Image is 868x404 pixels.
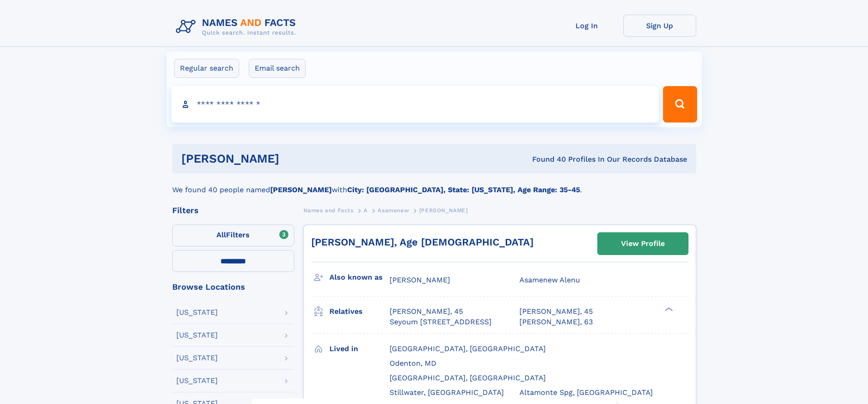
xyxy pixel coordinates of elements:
[390,388,504,397] span: Stillwater, [GEOGRAPHIC_DATA]
[172,225,294,246] label: Filters
[303,205,354,216] a: Names and Facts
[176,309,218,316] div: [US_STATE]
[621,233,665,254] div: View Profile
[171,86,659,123] input: search input
[390,307,463,317] a: [PERSON_NAME], 45
[390,317,492,327] a: Seyoum [STREET_ADDRESS]
[663,307,673,312] div: ❯
[347,185,580,194] b: City: [GEOGRAPHIC_DATA], State: [US_STATE], Age Range: 35-45
[174,59,239,78] label: Regular search
[364,205,368,216] a: A
[181,153,406,164] h1: [PERSON_NAME]
[176,332,218,339] div: [US_STATE]
[390,359,437,368] span: Odenton, MD
[270,185,332,194] b: [PERSON_NAME]
[216,230,226,239] span: All
[329,304,390,319] h3: Relatives
[172,174,696,195] div: We found 40 people named with .
[519,307,593,317] a: [PERSON_NAME], 45
[519,276,580,284] span: Asamenew Alenu
[519,388,653,397] span: Altamonte Spg, [GEOGRAPHIC_DATA]
[406,154,687,164] div: Found 40 Profiles In Our Records Database
[176,354,218,362] div: [US_STATE]
[329,341,390,357] h3: Lived in
[176,377,218,384] div: [US_STATE]
[390,373,546,382] span: [GEOGRAPHIC_DATA], [GEOGRAPHIC_DATA]
[419,207,468,214] span: [PERSON_NAME]
[663,86,697,123] button: Search Button
[364,207,368,214] span: A
[249,59,306,78] label: Email search
[390,276,450,284] span: [PERSON_NAME]
[329,270,390,285] h3: Also known as
[598,233,688,255] a: View Profile
[172,206,294,215] div: Filters
[390,344,546,353] span: [GEOGRAPHIC_DATA], [GEOGRAPHIC_DATA]
[378,205,409,216] a: Asamenew
[519,317,593,327] a: [PERSON_NAME], 63
[172,283,294,291] div: Browse Locations
[172,15,303,39] img: Logo Names and Facts
[311,236,534,248] a: [PERSON_NAME], Age [DEMOGRAPHIC_DATA]
[550,15,623,37] a: Log In
[378,207,409,214] span: Asamenew
[623,15,696,37] a: Sign Up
